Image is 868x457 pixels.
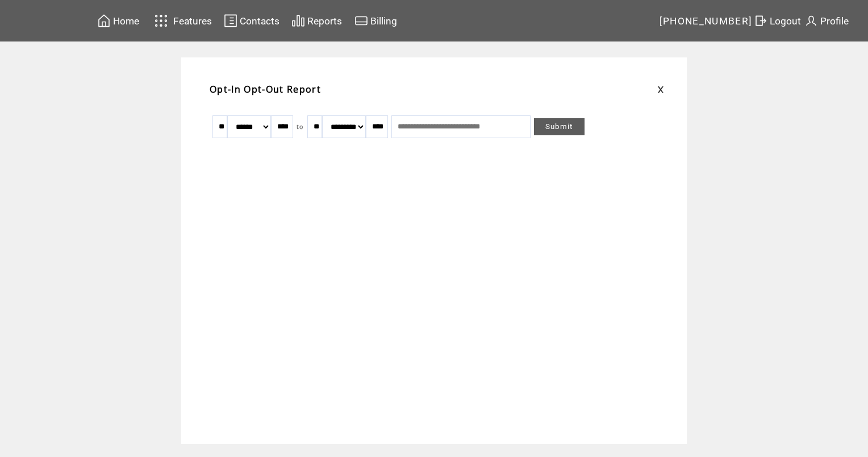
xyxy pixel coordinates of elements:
span: Opt-In Opt-Out Report [210,83,321,95]
a: Contacts [222,12,281,30]
span: Reports [307,15,342,27]
img: features.svg [151,11,171,30]
img: profile.svg [804,14,818,28]
span: Profile [820,15,849,27]
span: Logout [770,15,801,27]
a: Submit [534,118,585,135]
a: Billing [353,12,399,30]
span: Contacts [240,15,279,27]
img: creidtcard.svg [354,14,368,28]
a: Profile [803,12,850,30]
span: to [297,123,304,131]
a: Home [95,12,141,30]
img: exit.svg [754,14,767,28]
span: [PHONE_NUMBER] [660,15,753,27]
img: contacts.svg [224,14,237,28]
a: Logout [752,12,803,30]
a: Reports [290,12,344,30]
img: home.svg [97,14,111,28]
span: Features [173,15,212,27]
a: Features [149,10,214,32]
span: Home [113,15,139,27]
span: Billing [370,15,397,27]
img: chart.svg [291,14,305,28]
